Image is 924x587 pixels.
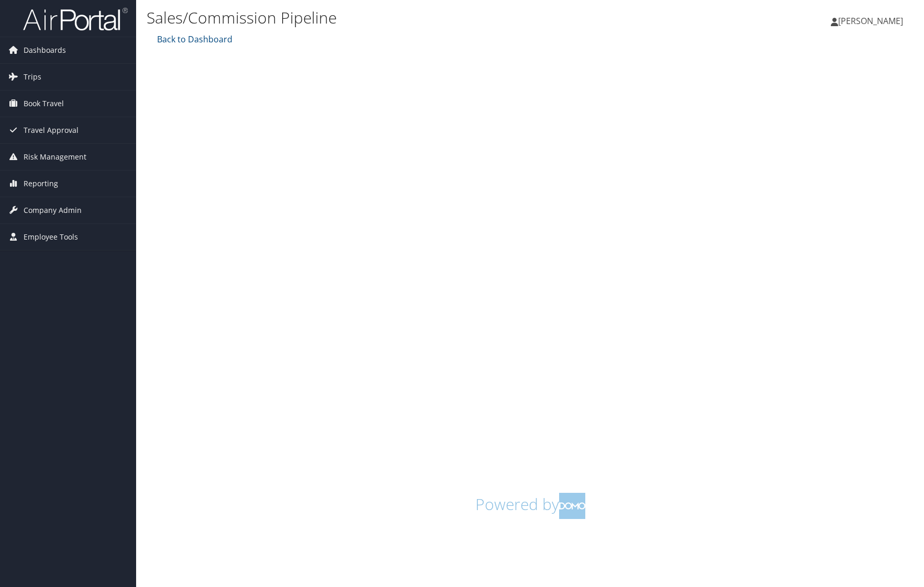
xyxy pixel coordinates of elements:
span: [PERSON_NAME] [838,15,903,27]
h1: Powered by [154,493,906,519]
span: Book Travel [24,91,64,117]
span: Employee Tools [24,224,78,250]
span: Reporting [24,171,58,197]
span: Company Admin [24,197,82,223]
span: Dashboards [24,37,66,63]
span: Travel Approval [24,117,79,143]
img: airportal-logo.png [23,7,128,31]
a: Back to Dashboard [154,33,232,45]
img: domo-logo.png [559,493,585,519]
h1: Sales/Commission Pipeline [147,7,658,29]
span: Risk Management [24,144,86,170]
a: [PERSON_NAME] [831,5,914,37]
span: Trips [24,64,41,90]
